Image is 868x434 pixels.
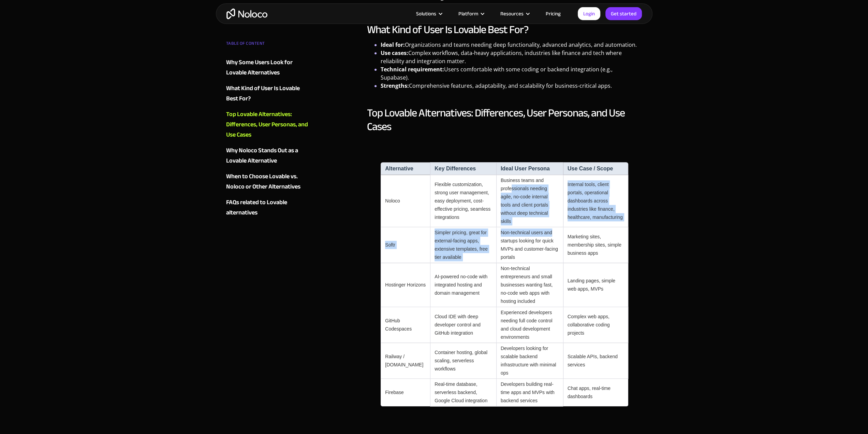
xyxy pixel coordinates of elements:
[563,227,628,263] td: Marketing sites, membership sites, simple business apps
[381,41,405,48] strong: Ideal for:
[381,65,642,82] li: Users comfortable with some coding or backend integration (e.g., Supabase).
[458,9,478,18] div: Platform
[226,38,309,52] div: TABLE OF CONTENT
[226,83,309,104] a: What Kind of User Is Lovable Best For?
[605,7,642,20] a: Get started
[496,343,563,379] td: Developers looking for scalable backend infrastructure with minimal ops
[563,162,628,175] th: Use Case / Scope
[430,379,496,406] td: Real-time database, serverless backend, Google Cloud integration
[226,57,309,78] a: Why Some Users Look for Lovable Alternatives
[578,7,600,20] a: Login
[430,263,496,307] td: AI-powered no-code with integrated hosting and domain management
[381,162,430,175] th: Alternative
[381,49,642,65] li: Complex workflows, data-heavy applications, industries like finance and tech where reliability an...
[226,145,309,166] a: Why Noloco Stands Out as a Lovable Alternative
[381,307,430,343] td: GitHub Codespaces
[496,227,563,263] td: Non-technical users and startups looking for quick MVPs and customer-facing portals
[563,379,628,406] td: Chat apps, real-time dashboards
[226,109,309,140] a: Top Lovable Alternatives: Differences, User Personas, and Use Cases‍
[496,175,563,227] td: Business teams and professionals needing agile, no-code internal tools and client portals without...
[430,175,496,227] td: Flexible customization, strong user management, easy deployment, cost-effective pricing, seamless...
[430,227,496,263] td: Simpler pricing, great for external-facing apps, extensive templates, free tier available
[496,263,563,307] td: Non-technical entrepreneurs and small businesses wanting fast, no-code web apps with hosting incl...
[381,227,430,263] td: Softr
[367,23,642,37] h2: What Kind of User Is Lovable Best For?
[226,171,309,192] a: When to Choose Lovable vs. Noloco or Other Alternatives
[430,343,496,379] td: Container hosting, global scaling, serverless workflows
[496,379,563,406] td: Developers building real-time apps and MVPs with backend services
[381,49,408,57] strong: Use cases:
[430,162,496,175] th: Key Differences
[450,9,492,18] div: Platform
[381,175,430,227] td: Noloco
[381,379,430,406] td: Firebase
[381,41,642,49] li: Organizations and teams needing deep functionality, advanced analytics, and automation.
[500,9,524,18] div: Resources
[537,9,569,18] a: Pricing
[563,343,628,379] td: Scalable APIs, backend services
[367,106,642,147] h2: Top Lovable Alternatives: Differences, User Personas, and Use Cases ‍
[381,263,430,307] td: Hostinger Horizons
[381,82,409,89] strong: Strengths:
[496,162,563,175] th: Ideal User Persona
[416,9,436,18] div: Solutions
[492,9,537,18] div: Resources
[563,307,628,343] td: Complex web apps, collaborative coding projects
[381,343,430,379] td: Railway / [DOMAIN_NAME]
[408,9,450,18] div: Solutions
[563,175,628,227] td: Internal tools, client portals, operational dashboards across industries like finance, healthcare...
[563,263,628,307] td: Landing pages, simple web apps, MVPs
[226,9,267,19] a: home
[430,307,496,343] td: Cloud IDE with deep developer control and GitHub integration
[496,307,563,343] td: Experienced developers needing full code control and cloud development environments
[381,66,444,73] strong: Technical requirement:
[381,82,642,90] li: Comprehensive features, adaptability, and scalability for business-critical apps.
[226,197,309,218] a: FAQs related to Lovable alternatives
